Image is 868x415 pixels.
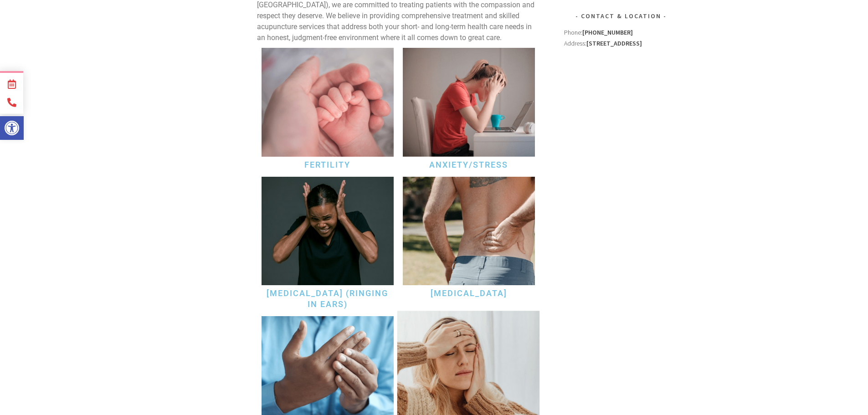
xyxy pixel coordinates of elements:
[403,48,535,156] img: irvine acupuncture for anxiety
[564,27,678,38] div: Phone:
[429,160,508,169] a: Anxiety/Stress
[262,177,394,285] img: irvine acupuncture for ear tinnitus treatment
[586,39,642,47] strong: [STREET_ADDRESS]
[403,177,535,285] img: irvine acupuncture for sciatica pain
[304,160,350,169] a: Fertility
[582,28,633,36] strong: [PHONE_NUMBER]
[431,288,507,298] a: [MEDICAL_DATA]
[267,288,388,309] a: [MEDICAL_DATA] (ringing in Ears)
[564,10,678,21] h3: Contact & Location
[262,48,394,156] img: Irvine Acupuncture for Fertility and infertility
[564,27,678,163] div: Address:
